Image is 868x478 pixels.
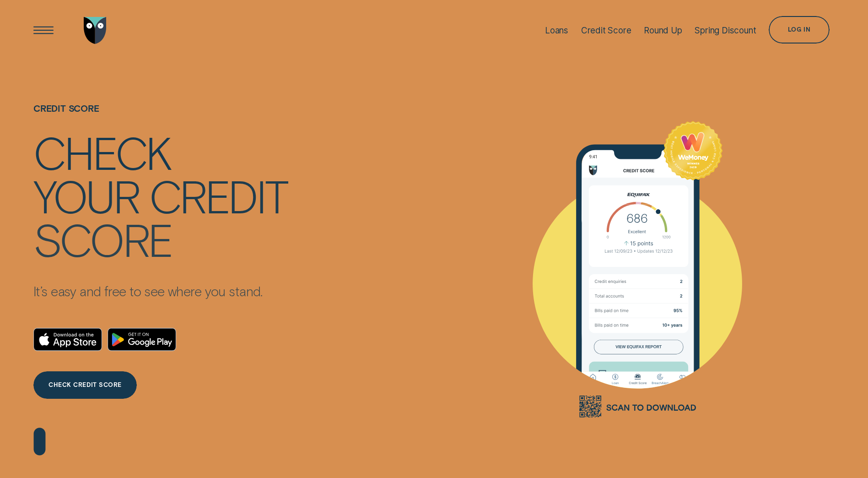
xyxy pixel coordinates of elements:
a: CHECK CREDIT SCORE [33,371,137,399]
div: Round Up [644,25,682,36]
a: Download on the App Store [33,328,102,351]
h1: Credit Score [33,103,287,131]
button: Log in [769,16,830,43]
div: score [33,218,172,261]
p: It’s easy and free to see where you stand. [33,283,287,299]
div: Loans [545,25,568,36]
h4: Check your credit score [33,131,287,258]
div: Spring Discount [695,25,756,36]
div: Credit Score [581,25,631,36]
div: Check [33,131,171,174]
a: Android App on Google Play [108,328,176,351]
img: Wisr [84,17,107,44]
div: credit [149,174,287,217]
button: Open Menu [30,17,57,44]
div: your [33,174,139,217]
